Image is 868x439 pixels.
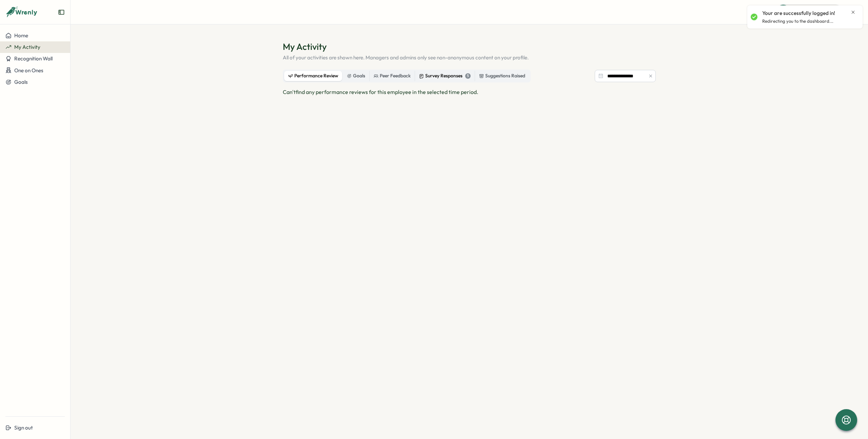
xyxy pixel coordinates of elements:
[283,41,656,53] h1: My Activity
[479,72,525,80] div: Suggestions Raised
[14,32,28,39] span: Home
[850,9,856,15] button: Close notification
[58,9,65,16] button: Expand sidebar
[14,424,33,431] span: Sign out
[775,4,843,19] button: Quick Actions
[347,72,365,80] div: Goals
[14,55,53,62] span: Recognition Wall
[762,9,835,17] p: Your are successfully logged in!
[374,72,411,80] div: Peer Feedback
[14,79,28,85] span: Goals
[283,89,478,95] span: Can't find any performance reviews for this employee in the selected time period.
[419,72,471,80] div: Survey Responses
[288,72,338,80] div: Performance Review
[283,54,656,61] p: All of your activities are shown here. Managers and admins only see non-anonymous content on your...
[14,44,40,50] span: My Activity
[465,73,471,79] div: 5
[14,67,43,74] span: One on Ones
[762,18,833,24] p: Redirecting you to the dashboard...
